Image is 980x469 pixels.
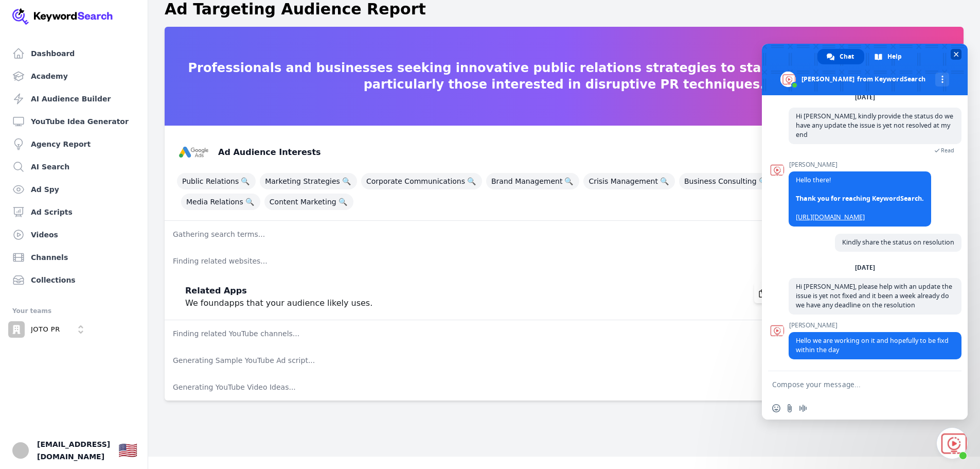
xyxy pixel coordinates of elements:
span: Corporate Communications [361,173,482,189]
span: 🔍 [757,174,770,188]
span: Crisis Management [583,173,675,189]
span: 🔍 [658,174,671,188]
a: AI Audience Builder [8,89,139,109]
span: 🔍 [562,174,575,188]
span: Insert an emoji [772,404,780,412]
div: 🇺🇸 [118,441,137,460]
a: Channels [8,247,139,268]
div: Close chat [937,428,968,459]
span: 🔍 [243,195,256,209]
span: Marketing Strategies [260,173,357,189]
div: [DATE] [855,265,875,271]
span: 🔍 [340,174,353,188]
span: Brand Management [486,173,579,189]
p: Generating YouTube Video Ideas... [165,374,964,401]
span: [PERSON_NAME] [789,322,961,329]
div: Chat [817,49,864,64]
span: Hello we are working on it and hopefully to be fixd within the day [796,336,949,354]
p: Finding related websites... [165,248,964,274]
p: Professionals and businesses seeking innovative public relations strategies to stand out in their... [165,60,964,93]
a: [URL][DOMAIN_NAME] [796,213,865,221]
p: JOTO PR [31,325,60,334]
span: Hello there! [796,176,924,221]
span: [EMAIL_ADDRESS][DOMAIN_NAME] [37,438,110,463]
span: Hi [PERSON_NAME], please help with an update the issue is yet not fixed and it been a week alread... [796,282,952,309]
a: AI Search [8,157,139,177]
span: Chat [840,49,854,64]
span: Content Marketing [264,194,353,210]
h3: Related Apps [185,285,372,297]
span: 🔍 [465,174,478,188]
div: Your teams [12,305,135,317]
span: Thank you for reaching KeywordSearch. [796,194,924,203]
p: Finding related YouTube channels... [165,320,964,347]
p: Gathering search terms... [165,221,964,248]
span: Hi [PERSON_NAME], kindly provide the status do we have any update the issue is yet not resolved a... [796,112,953,139]
span: Media Relations [181,194,260,210]
h3: Ad Audience Interests [218,146,321,159]
a: Ad Scripts [8,202,139,222]
textarea: Compose your message... [772,380,935,389]
div: Help [865,49,912,64]
img: JOTO PR [8,321,25,338]
span: Send a file [786,404,794,412]
span: Help [887,49,902,64]
button: Open organization switcher [8,321,89,338]
span: Read [941,147,954,154]
button: Open user button [12,442,29,459]
span: Audio message [799,404,807,412]
span: Kindly share the status on resolution [842,238,954,247]
a: Videos [8,224,139,245]
p: We found apps that your audience likely uses. [185,297,372,309]
span: [PERSON_NAME] [789,161,931,168]
p: Generating Sample YouTube Ad script... [165,347,964,374]
span: Business Consulting [679,173,774,189]
div: More channels [935,73,949,86]
div: [DATE] [855,94,875,100]
button: 🇺🇸 [118,440,137,461]
img: Your Company [12,8,113,25]
a: YouTube Idea Generator [8,111,139,132]
span: Public Relations [177,173,256,189]
img: JoTo PR [12,442,29,459]
span: Close chat [951,49,961,60]
a: Agency Report [8,134,139,154]
span: 🔍 [336,195,349,209]
a: Academy [8,66,139,86]
a: Dashboard [8,43,139,64]
a: Collections [8,270,139,290]
a: Ad Spy [8,179,139,200]
span: 🔍 [239,174,252,188]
